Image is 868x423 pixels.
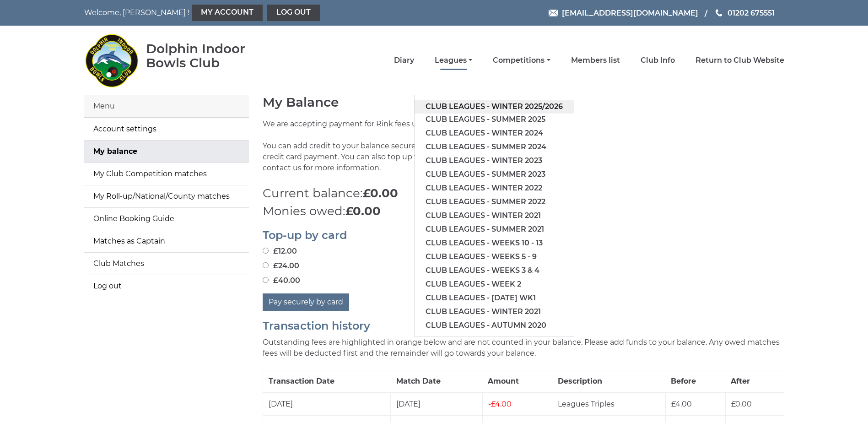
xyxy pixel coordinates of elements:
label: £12.00 [263,246,297,257]
button: Pay securely by card [263,293,349,311]
input: £12.00 [263,248,269,254]
a: Club Matches [84,253,249,275]
a: Log out [267,5,320,21]
a: Club leagues - Week 2 [415,277,574,291]
a: My Roll-up/National/County matches [84,185,249,207]
img: Dolphin Indoor Bowls Club [84,28,139,92]
a: Email [EMAIL_ADDRESS][DOMAIN_NAME] [549,7,698,19]
td: [DATE] [263,393,391,416]
p: Monies owed: [263,202,784,220]
a: Club leagues - Weeks 3 & 4 [415,264,574,277]
p: Current balance: [263,184,784,202]
span: £4.00 [671,400,692,408]
th: Match Date [391,370,483,393]
td: [DATE] [391,393,483,416]
a: My Club Competition matches [84,163,249,185]
h2: Transaction history [263,320,784,332]
a: Online Booking Guide [84,208,249,230]
input: £40.00 [263,277,269,283]
label: £24.00 [263,260,299,271]
a: Club leagues - Summer 2024 [415,140,574,154]
a: Club leagues - Winter 2021 [415,209,574,222]
a: Club leagues - Winter 2021 [415,305,574,319]
a: Return to Club Website [695,55,784,65]
a: Club leagues - Winter 2024 [415,126,574,140]
strong: £0.00 [345,204,381,218]
label: £40.00 [263,275,300,286]
th: Amount [482,370,552,393]
a: Leagues [435,55,472,65]
a: Log out [84,275,249,297]
a: Club leagues - Summer 2022 [415,195,574,209]
strong: £0.00 [363,186,398,201]
a: My balance [84,141,249,163]
a: Club Info [641,55,675,65]
p: Outstanding fees are highlighted in orange below and are not counted in your balance. Please add ... [263,337,784,359]
h1: My Balance [263,95,784,109]
th: Description [552,370,665,393]
a: Club leagues - Weeks 5 - 9 [415,250,574,264]
span: £0.00 [731,400,752,408]
a: Club leagues - [DATE] wk1 [415,291,574,305]
th: Transaction Date [263,370,391,393]
a: Members list [571,55,620,65]
td: Leagues Triples [552,393,665,416]
span: 01202 675551 [728,8,775,17]
th: After [725,370,784,393]
a: Matches as Captain [84,230,249,252]
a: Account settings [84,118,249,140]
a: Club leagues - Weeks 10 - 13 [415,236,574,250]
a: Club leagues - Autumn 2020 [415,319,574,332]
a: My Account [192,5,263,21]
a: Phone us 01202 675551 [714,7,775,19]
a: Club leagues - Summer 2021 [415,222,574,236]
a: Diary [394,55,414,65]
img: Email [549,10,558,16]
input: £24.00 [263,262,269,268]
span: [EMAIL_ADDRESS][DOMAIN_NAME] [562,8,698,17]
img: Phone us [716,9,722,16]
nav: Welcome, [PERSON_NAME] ! [84,5,368,21]
th: Before [665,370,725,393]
a: Club leagues - Winter 2025/2026 [415,100,574,114]
ul: Leagues [414,95,574,336]
a: Club leagues - Summer 2025 [415,113,574,126]
p: We are accepting payment for Rink fees using an online balance. You can add credit to your balanc... [263,119,517,184]
a: Club leagues - Summer 2023 [415,168,574,181]
a: Club leagues - Winter 2023 [415,154,574,168]
div: Dolphin Indoor Bowls Club [146,42,275,70]
div: Menu [84,95,249,118]
a: Competitions [493,55,550,65]
a: Club leagues - Winter 2022 [415,181,574,195]
h2: Top-up by card [263,229,784,241]
span: £4.00 [488,400,512,408]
